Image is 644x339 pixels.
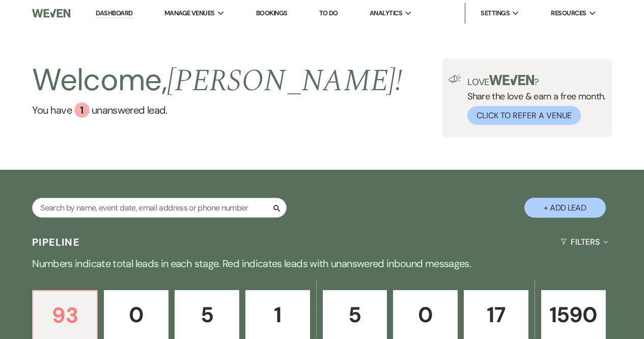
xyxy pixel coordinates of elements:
a: To Do [319,9,338,17]
p: 93 [39,298,91,332]
button: + Add Lead [524,198,606,218]
p: 5 [181,298,233,332]
div: 1 [74,102,90,118]
a: Bookings [256,9,288,17]
p: 1 [252,298,303,332]
p: 0 [110,298,162,332]
span: [PERSON_NAME] ! [167,58,402,105]
p: 0 [400,298,451,332]
a: Dashboard [96,9,132,18]
h2: Welcome, [32,59,402,102]
p: 5 [329,298,381,332]
h3: Pipeline [32,235,80,249]
img: Weven Logo [32,3,70,24]
p: Love ? [467,75,606,87]
span: Analytics [370,8,402,18]
span: Manage Venues [164,8,215,18]
a: You have 1 unanswered lead. [32,102,402,118]
input: Search by name, event date, email address or phone number [32,198,287,218]
button: Filters [556,228,612,255]
img: loud-speaker-illustration.svg [449,75,461,83]
p: 1590 [548,298,599,332]
button: Click to Refer a Venue [467,106,581,125]
p: 17 [470,298,522,332]
span: Settings [481,8,510,18]
div: Share the love & earn a free month. [461,75,606,125]
img: weven-logo-green.svg [489,75,535,85]
span: Resources [551,8,586,18]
